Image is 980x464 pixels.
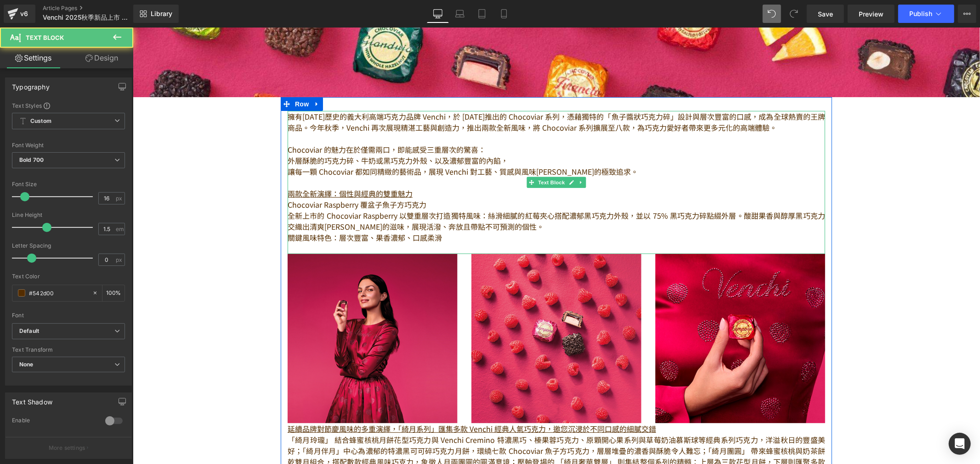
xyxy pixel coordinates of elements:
u: 延續品牌對節慶風味的多重演繹，「綺月系列」匯集多款 Venchi 經典人氣巧克力，邀您沉浸於不同口感的細膩交錯 [155,396,523,407]
div: Font Size [12,181,125,188]
a: Article Pages [43,5,148,12]
button: Redo [785,5,803,23]
a: Tablet [471,5,493,23]
span: Library [151,10,172,18]
a: New Library [133,5,179,23]
div: Text Styles [12,102,125,109]
span: Row [160,70,178,83]
i: Default [19,327,39,335]
div: Text Transform [12,347,125,353]
a: Expand / Collapse [444,149,453,160]
input: Color [29,288,88,298]
p: 外層酥脆的巧克力碎、牛奶或黑巧克力外殼、以及濃郁豐富的內餡， [155,127,692,138]
span: Text Block [26,34,64,41]
p: Chocoviar Raspberry 覆盆子魚子方巧克力 [155,171,692,182]
span: px [116,257,124,263]
button: More settings [6,437,131,458]
div: Font [12,312,125,319]
p: 全新上市的 Chocoviar Raspberry 以雙重層次打造獨特風味：絲滑細膩的紅莓夾心搭配濃郁黑巧克力外殼，並以 75% 黑巧克力碎點綴外層。酸甜果香與醇厚黑巧克力交織出清爽[PERSO... [155,182,692,204]
p: 「綺月玲瓏」 結合蜂蜜核桃月餅花型巧克力與 Venchi Cremino 特濃黑巧、榛果蓉巧克力、原顆開心果系列與草莓奶油慕斯球等經典系列巧克力，洋溢秋日的豐盛美好；「綺月伴月」中心為濃郁的特濃... [155,407,692,451]
a: Expand / Collapse [178,70,190,83]
p: More settings [49,444,85,452]
b: None [19,361,34,368]
a: Preview [848,5,895,23]
a: Mobile [493,5,515,23]
div: Line Height [12,212,125,218]
span: Save [818,9,833,19]
div: v6 [18,8,30,20]
div: Text Color [12,273,125,280]
div: Typography [12,78,50,91]
span: em [116,226,124,232]
button: Undo [763,5,781,23]
p: 讓每一顆 Chocoviar 都如同精緻的藝術品，展現 Venchi 對工藝、質感與風味[PERSON_NAME]的極致追求。 [155,138,692,149]
div: Text Shadow [12,393,52,406]
div: Open Intercom Messenger [949,433,971,455]
u: 兩款全新演繹：個性與經典的雙重魅力 [155,160,280,171]
a: Desktop [427,5,449,23]
button: Publish [898,5,954,23]
span: Publish [909,10,932,17]
span: Text Block [403,149,434,160]
div: Font Weight [12,142,125,149]
span: px [116,195,124,201]
b: Bold 700 [19,156,44,163]
div: Enable [12,417,96,426]
a: Laptop [449,5,471,23]
span: Venchi 2025秋季新品上市 Chocoviar 系列再添兩款全新風味 [43,14,131,21]
strong: 今年秋季，Venchi 再次展現精湛工藝與創造力，推出兩款全新風味，將 Chocoviar 系列擴展至八款，為巧克力愛好者帶來更多元化的高端體驗。 [177,94,644,105]
p: 關鍵風味特色：層次豐富、果香濃郁、口感柔滑 [155,204,692,215]
b: Custom [30,117,51,125]
span: Preview [859,9,884,19]
p: Chocoviar 的魅力在於僅需兩口，即能感受三重層次的驚喜： [155,116,692,127]
strong: 擁有[DATE]歷史的義大利高端巧克力品牌 Venchi，於 [DATE]推出的 Chocoviar 系列， [155,83,434,94]
button: More [958,5,976,23]
div: % [102,285,125,301]
div: Letter Spacing [12,243,125,249]
a: v6 [4,5,35,23]
a: Design [68,48,135,68]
